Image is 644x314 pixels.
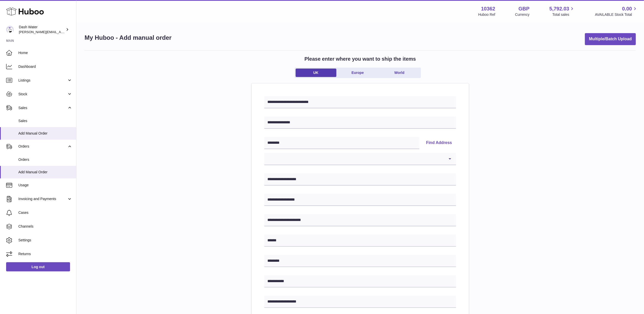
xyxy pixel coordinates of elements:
div: Currency [515,12,530,17]
span: Orders [18,157,72,162]
span: Add Manual Order [18,131,72,136]
span: Usage [18,183,72,188]
button: Find Address [422,137,456,149]
div: Dash Water [19,25,65,34]
span: Cases [18,210,72,215]
span: [PERSON_NAME][EMAIL_ADDRESS][DOMAIN_NAME] [19,30,102,34]
span: 5,792.03 [550,5,569,12]
a: 5,792.03 Total sales [550,5,575,17]
strong: GBP [518,5,529,12]
span: Channels [18,224,72,229]
button: Multiple/Batch Upload [585,33,636,45]
img: james@dash-water.com [6,26,14,33]
span: Settings [18,238,72,243]
span: Home [18,50,72,55]
h2: Please enter where you want to ship the items [305,56,416,62]
a: World [379,69,420,77]
h1: My Huboo - Add manual order [85,34,172,42]
span: Sales [18,119,72,123]
span: AVAILABLE Stock Total [595,12,638,17]
span: Dashboard [18,64,72,69]
div: Huboo Ref [478,12,495,17]
a: 0.00 AVAILABLE Stock Total [595,5,638,17]
span: Returns [18,252,72,256]
span: Listings [18,78,67,83]
a: Log out [6,262,70,271]
span: Sales [18,106,67,110]
strong: 10362 [481,5,495,12]
span: Total sales [552,12,575,17]
span: 0.00 [622,5,632,12]
span: Stock [18,92,67,97]
a: Europe [337,69,378,77]
a: UK [296,69,336,77]
span: Add Manual Order [18,170,72,175]
span: Invoicing and Payments [18,197,67,201]
span: Orders [18,144,67,149]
